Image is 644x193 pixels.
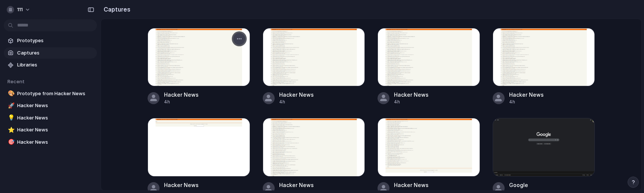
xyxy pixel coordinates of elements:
span: Libraries [17,61,94,69]
div: 🚀 [8,102,13,110]
a: 🎨Prototype from Hacker News [4,88,97,99]
a: Captures [4,47,97,59]
a: ⭐Hacker News [4,124,97,136]
div: 4h [164,99,199,105]
div: Hacker News [394,181,429,189]
div: Hacker News [279,91,314,99]
a: 💡Hacker News [4,112,97,124]
span: Hacker News [17,126,94,134]
div: 💡 [8,113,13,122]
div: Hacker News [394,91,429,99]
span: Prototype from Hacker News [17,90,94,97]
div: 4h [279,99,314,105]
span: Hacker News [17,138,94,146]
div: 4h [394,99,429,105]
span: Hacker News [17,102,94,109]
span: Prototypes [17,37,94,44]
span: Hacker News [17,114,94,122]
a: Libraries [4,59,97,71]
div: Hacker News [509,91,544,99]
button: 💡 [7,114,14,122]
span: Captures [17,49,94,57]
div: ⭐ [8,126,13,134]
div: Google [509,181,528,189]
div: Hacker News [164,91,199,99]
span: 111 [17,6,23,13]
button: 111 [4,4,34,16]
button: 🚀 [7,102,14,109]
div: Hacker News [279,181,314,189]
button: 🎯 [7,138,14,146]
button: ⭐ [7,126,14,134]
span: Recent [7,78,25,84]
a: 🚀Hacker News [4,100,97,111]
button: 🎨 [7,90,14,97]
h2: Captures [101,5,130,14]
a: 🎯Hacker News [4,137,97,148]
div: 4h [509,99,544,105]
div: 🎨 [8,89,13,98]
div: 🎯 [8,138,13,146]
div: Hacker News [164,181,199,189]
a: Prototypes [4,35,97,46]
